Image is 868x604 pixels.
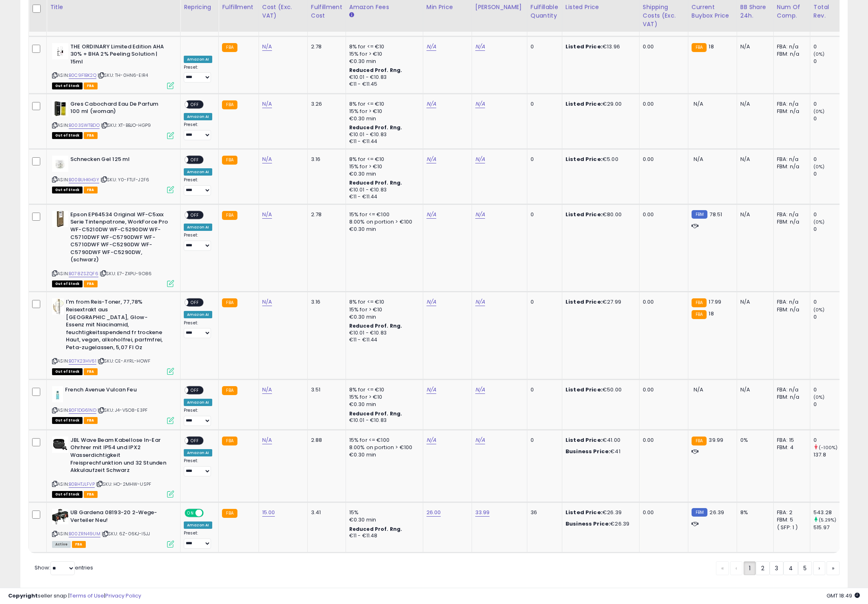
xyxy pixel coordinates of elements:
[222,100,237,109] small: FBA
[84,187,98,193] span: FBA
[740,211,767,218] div: N/A
[52,100,68,117] img: 41tw+QJe3EL._SL40_.jpg
[692,310,707,319] small: FBA
[349,187,417,193] div: €10.01 - €10.83
[70,509,169,526] b: UB Gardena 08193-20 2-Wege-Verteiler Neu!
[740,100,767,108] div: N/A
[349,100,417,108] div: 8% for <= €10
[694,386,703,393] span: N/A
[222,509,237,518] small: FBA
[349,444,417,451] div: 8.00% on portion > €100
[349,526,402,532] b: Reduced Prof. Rng.
[188,211,201,218] span: OFF
[188,156,201,163] span: OFF
[566,509,633,516] div: €26.39
[98,407,148,413] span: | SKU: J4-V5O8-E3PF
[202,510,215,517] span: OFF
[349,393,417,401] div: 15% for > €10
[102,530,150,537] span: | SKU: 6Z-06KJ-I5JJ
[262,508,275,517] a: 15.00
[814,100,846,108] div: 0
[52,417,83,424] span: All listings that are currently out of stock and unavailable for purchase on Amazon
[349,131,417,138] div: €10.01 - €10.83
[566,211,603,218] b: Listed Price:
[100,270,152,277] span: | SKU: E7-ZXPU-9O86
[349,108,417,115] div: 15% for > €10
[475,211,485,219] a: N/A
[798,561,812,575] a: 5
[70,211,169,266] b: Epson EP64534 Original WF-C5xxx Serie Tintenpatrone, WorkForce Pro WF-C5210DW WF-C5290DW WF-C5710...
[814,298,846,306] div: 0
[222,386,237,395] small: FBA
[222,437,237,445] small: FBA
[531,156,556,163] div: 0
[349,11,354,19] small: Amazon Fees.
[349,532,417,539] div: €11 - €11.48
[777,108,804,115] div: FBM: n/a
[426,508,441,517] a: 26.00
[475,43,485,51] a: N/A
[69,407,96,414] a: B0F1DG61ND
[311,156,339,163] div: 3.16
[184,168,212,176] div: Amazon AI
[740,386,767,393] div: N/A
[70,156,169,165] b: Schnecken Gel 125 ml
[349,516,417,524] div: €0.30 min
[475,436,485,444] a: N/A
[814,170,846,178] div: 0
[475,3,524,11] div: [PERSON_NAME]
[222,156,237,165] small: FBA
[814,211,846,218] div: 0
[184,113,212,120] div: Amazon AI
[740,509,767,516] div: 8%
[70,437,169,476] b: JBL Wave Beam Kabellose In-Ear Ohrhrer mit IP54 und IPX2 Wasserdichtigkeit Freisprechfunktion und...
[426,100,436,108] a: N/A
[643,156,682,163] div: 0.00
[814,386,846,393] div: 0
[52,509,174,547] div: ASIN:
[777,163,804,170] div: FBM: n/a
[475,298,485,306] a: N/A
[70,592,104,600] a: Terms of Use
[531,3,559,20] div: Fulfillable Quantity
[566,100,603,108] b: Listed Price:
[52,437,68,453] img: 31nXVvSk7GL._SL40_.jpg
[222,43,237,52] small: FBA
[531,437,556,444] div: 0
[566,508,603,516] b: Listed Price:
[756,561,770,575] a: 2
[814,156,846,163] div: 0
[52,491,83,498] span: All listings that are currently out of stock and unavailable for purchase on Amazon
[777,156,804,163] div: FBA: n/a
[777,211,804,218] div: FBA: n/a
[349,138,417,145] div: €11 - €11.44
[740,156,767,163] div: N/A
[566,386,603,393] b: Listed Price:
[426,43,436,51] a: N/A
[814,509,846,516] div: 543.28
[52,187,83,193] span: All listings that are currently out of stock and unavailable for purchase on Amazon
[349,509,417,516] div: 15%
[262,3,304,20] div: Cost (Exc. VAT)
[84,280,98,287] span: FBA
[777,50,804,58] div: FBM: n/a
[349,211,417,218] div: 15% for <= €100
[531,298,556,306] div: 0
[52,298,174,374] div: ASIN:
[814,306,825,313] small: (0%)
[349,417,417,424] div: €10.01 - €10.83
[349,81,417,88] div: €11 - €11.45
[52,43,68,59] img: 316f5G7NGXL._SL40_.jpg
[52,368,83,375] span: All listings that are currently out of stock and unavailable for purchase on Amazon
[349,3,420,11] div: Amazon Fees
[311,509,339,516] div: 3.41
[692,3,733,20] div: Current Buybox Price
[52,156,174,193] div: ASIN:
[72,541,86,548] span: FBA
[349,451,417,458] div: €0.30 min
[262,100,272,108] a: N/A
[52,280,83,287] span: All listings that are currently out of stock and unavailable for purchase on Amazon
[814,401,846,408] div: 0
[8,592,38,600] strong: Copyright
[531,509,556,516] div: 36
